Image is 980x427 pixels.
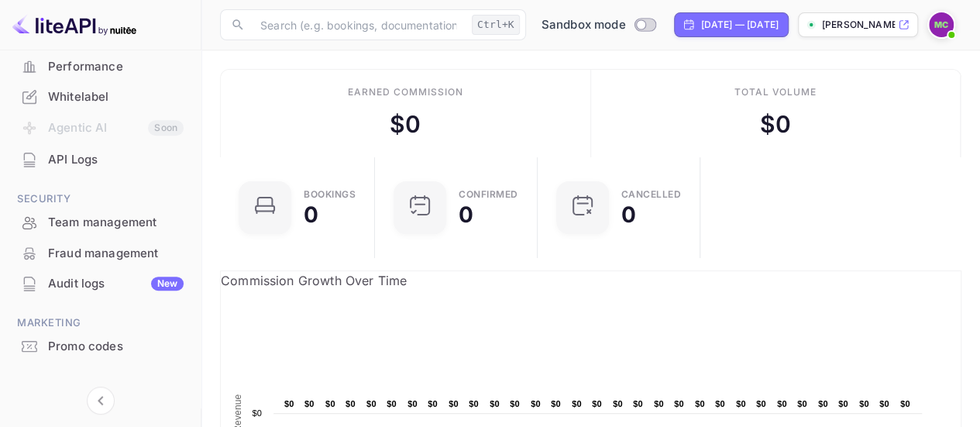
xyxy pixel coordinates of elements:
span: Security [9,191,191,208]
div: Bookings [304,190,356,199]
text: $0 [407,399,418,408]
text: $0 [674,399,684,408]
text: $0 [756,399,766,408]
span: Sandbox mode [542,16,626,34]
text: $0 [572,399,582,408]
div: 0 [621,204,636,226]
div: Audit logs [48,275,184,293]
div: [DATE] — [DATE] [701,18,779,32]
div: Team management [9,208,191,238]
a: Whitelabel [9,82,191,111]
a: Performance [9,52,191,81]
text: $0 [551,399,561,408]
div: Team management [48,214,184,232]
text: $0 [736,399,746,408]
span: Commission Growth Over Time [221,273,407,288]
div: Whitelabel [48,88,184,106]
text: $0 [449,399,459,408]
text: $0 [859,399,869,408]
div: New [151,277,184,291]
text: $0 [366,399,377,408]
div: Performance [9,52,191,82]
text: $0 [510,399,520,408]
text: $0 [777,399,787,408]
div: 0 [304,204,318,226]
div: API Logs [48,151,184,169]
text: $0 [633,399,643,408]
div: API Logs [9,145,191,175]
div: Whitelabel [9,82,191,112]
text: $0 [797,399,807,408]
text: $0 [325,399,335,408]
div: Confirmed [459,190,518,199]
img: Mirjana Cale [929,12,954,37]
text: $0 [428,399,438,408]
text: $0 [695,399,705,408]
div: Switch to Production mode [535,16,662,34]
div: CANCELLED [621,190,682,199]
div: Fraud management [9,239,191,269]
text: $0 [900,399,910,408]
a: Audit logsNew [9,269,191,298]
a: API Logs [9,145,191,174]
button: Collapse navigation [87,387,115,415]
text: $0 [531,399,541,408]
a: Promo codes [9,332,191,360]
text: $0 [346,399,356,408]
div: Total volume [734,85,817,99]
div: Fraud management [48,245,184,263]
text: $0 [592,399,602,408]
text: $0 [387,399,397,408]
div: Ctrl+K [472,15,520,35]
div: Performance [48,58,184,76]
img: LiteAPI logo [12,12,136,37]
div: Audit logsNew [9,269,191,299]
text: $0 [469,399,479,408]
text: $0 [304,399,315,408]
text: $0 [838,399,848,408]
input: Search (e.g. bookings, documentation) [251,9,466,40]
div: $ 0 [390,107,421,142]
text: $0 [284,399,294,408]
a: Fraud management [9,239,191,267]
a: Team management [9,208,191,236]
p: [PERSON_NAME]-yzr8s.nui... [822,18,895,32]
text: $0 [715,399,725,408]
text: $0 [879,399,889,408]
div: Earned commission [348,85,462,99]
text: $0 [818,399,828,408]
text: $0 [613,399,623,408]
text: $0 [654,399,664,408]
text: $0 [490,399,500,408]
div: Promo codes [9,332,191,362]
div: Promo codes [48,338,184,356]
div: 0 [459,204,473,226]
span: Marketing [9,315,191,332]
text: $0 [252,408,262,418]
div: $ 0 [760,107,791,142]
